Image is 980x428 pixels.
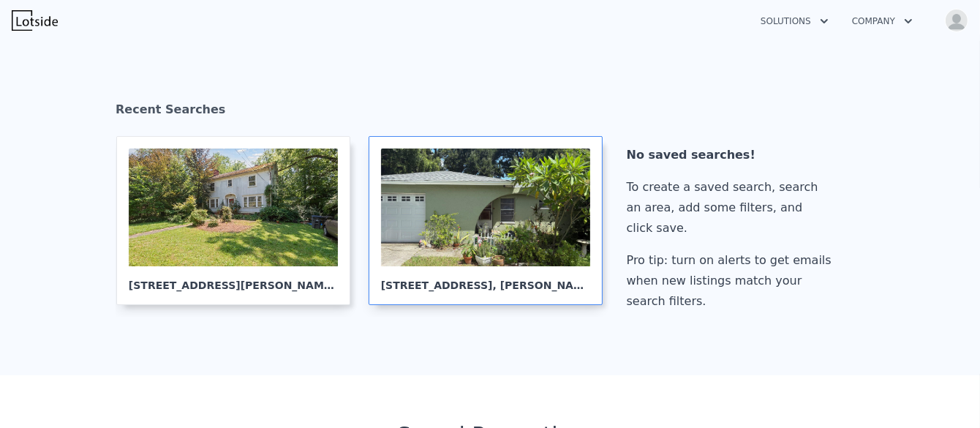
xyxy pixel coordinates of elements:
img: Lotside [12,10,58,31]
img: avatar [945,9,968,32]
a: [STREET_ADDRESS], [PERSON_NAME] [369,136,614,305]
button: Company [840,8,924,34]
div: Pro tip: turn on alerts to get emails when new listings match your search filters. [627,250,837,312]
div: No saved searches! [627,145,837,165]
a: [STREET_ADDRESS][PERSON_NAME], Oberlin [116,136,362,305]
div: [STREET_ADDRESS][PERSON_NAME] , Oberlin [129,266,338,293]
div: Recent Searches [116,89,864,136]
div: [STREET_ADDRESS] , [PERSON_NAME] [381,266,590,293]
button: Solutions [749,8,840,34]
div: To create a saved search, search an area, add some filters, and click save. [627,177,837,239]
